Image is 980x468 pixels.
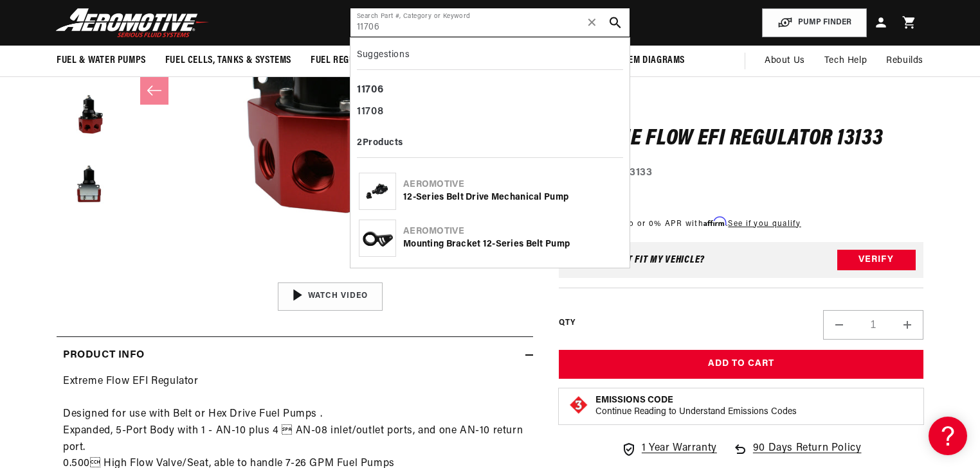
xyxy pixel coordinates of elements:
[703,216,726,226] span: Affirm
[642,440,717,457] span: 1 Year Warranty
[57,337,533,374] summary: Product Info
[165,54,291,67] span: Fuel Cells, Tanks & Systems
[876,46,933,76] summary: Rebuilds
[559,318,575,329] label: QTY
[621,440,717,457] a: 1 Year Warranty
[559,128,923,149] h1: Extreme Flow EFI Regulator 13133
[601,8,630,37] button: search button
[762,8,867,37] button: PUMP FINDER
[568,395,589,415] img: Emissions code
[886,54,923,68] span: Rebuilds
[595,395,797,418] button: Emissions CodeContinue Reading to Understand Emissions Codes
[559,350,923,379] button: Add to Cart
[357,138,403,148] b: 2 Products
[52,8,213,38] img: Aeromotive
[301,46,395,76] summary: Fuel Regulators
[156,46,301,76] summary: Fuel Cells, Tanks & Systems
[609,54,685,67] span: System Diagrams
[47,46,156,76] summary: Fuel & Water Pumps
[559,165,923,182] div: Part Number:
[595,395,673,405] strong: Emissions Code
[403,178,621,191] div: Aeromotive
[357,101,623,123] div: 11708
[728,220,801,227] a: See if you qualify - Learn more about Affirm Financing (opens in modal)
[63,347,144,364] h2: Product Info
[824,54,867,68] span: Tech Help
[57,153,121,217] button: Load image 5 in gallery view
[311,54,386,67] span: Fuel Regulators
[755,46,815,76] a: About Us
[567,255,705,265] div: Does This part fit My vehicle?
[403,191,621,204] div: 12-Series Belt Drive Mechanical Pump
[57,54,146,67] span: Fuel & Water Pumps
[57,82,121,146] button: Load image 4 in gallery view
[359,179,395,204] img: 12-Series Belt Drive Mechanical Pump
[626,168,653,178] strong: 13133
[595,406,797,418] p: Continue Reading to Understand Emissions Codes
[765,56,805,65] span: About Us
[403,225,621,238] div: Aeromotive
[815,46,876,76] summary: Tech Help
[357,44,623,70] div: Suggestions
[350,8,630,37] input: Search by Part Number, Category or Keyword
[586,12,598,33] span: ✕
[837,250,916,270] button: Verify
[599,46,694,76] summary: System Diagrams
[140,76,168,105] button: Slide left
[403,238,621,251] div: Mounting Bracket 12-Series Belt Pump
[559,217,801,229] p: Starting at /mo or 0% APR with .
[357,85,383,95] b: 11706
[359,226,395,250] img: Mounting Bracket 12-Series Belt Pump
